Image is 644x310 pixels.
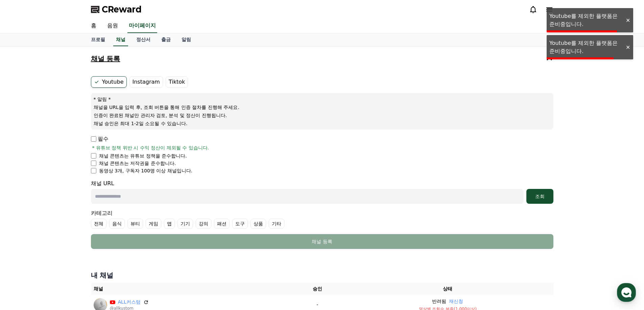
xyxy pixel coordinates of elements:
th: 상태 [342,283,553,295]
label: 기타 [269,219,284,229]
a: 정산서 [131,33,156,46]
p: - [295,301,340,308]
span: * 유튜브 정책 위반 시 수익 정산이 제외될 수 있습니다. [92,144,209,151]
p: 필수 [91,135,109,143]
a: ALL커스텀 [118,299,141,306]
label: Instagram [129,76,163,88]
button: 재신청 [449,298,463,305]
div: 카테고리 [91,209,553,229]
label: 게임 [146,219,161,229]
label: 뷰티 [127,219,143,229]
p: 인증이 완료된 채널만 관리자 검토, 분석 및 정산이 진행됩니다. [94,112,551,119]
label: 기기 [177,219,193,229]
div: 조회 [529,193,551,200]
h4: 채널 등록 [91,55,120,62]
label: 음식 [109,219,125,229]
a: 설정 [87,214,130,231]
span: 설정 [104,224,113,229]
p: 채널 콘텐츠는 저작권을 준수합니다. [99,160,176,167]
div: 채널 등록 [104,238,540,245]
label: 상품 [251,219,266,229]
span: CReward [102,4,142,15]
h4: 내 채널 [91,271,553,280]
div: 채널 URL [91,179,553,204]
label: 도구 [232,219,248,229]
p: 채널 승인은 최대 1-2일 소요될 수 있습니다. [94,120,551,127]
a: CReward [91,4,142,15]
span: 대화 [62,224,70,230]
button: 조회 [526,189,553,204]
a: 음원 [102,19,123,33]
label: 패션 [214,219,230,229]
a: 채널 [113,33,128,46]
label: 강의 [196,219,211,229]
a: 프로필 [86,33,111,46]
span: 홈 [21,224,25,229]
p: 반려됨 [432,298,446,305]
a: 홈 [86,19,102,33]
button: 채널 등록 [88,49,556,68]
label: Youtube [91,76,127,88]
th: 채널 [91,283,293,295]
p: 동영상 3개, 구독자 100명 이상 채널입니다. [99,167,193,174]
a: 홈 [2,214,45,231]
label: 전체 [91,219,106,229]
button: 채널 등록 [91,234,553,249]
label: Tiktok [166,76,188,88]
a: 대화 [45,214,87,231]
p: 채널 콘텐츠는 유튜브 정책을 준수합니다. [99,152,187,159]
a: 알림 [176,33,196,46]
a: 출금 [156,33,176,46]
a: 마이페이지 [127,19,157,33]
label: 앱 [164,219,175,229]
p: 채널을 URL을 입력 후, 조회 버튼을 통해 인증 절차를 진행해 주세요. [94,104,551,111]
th: 승인 [293,283,342,295]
